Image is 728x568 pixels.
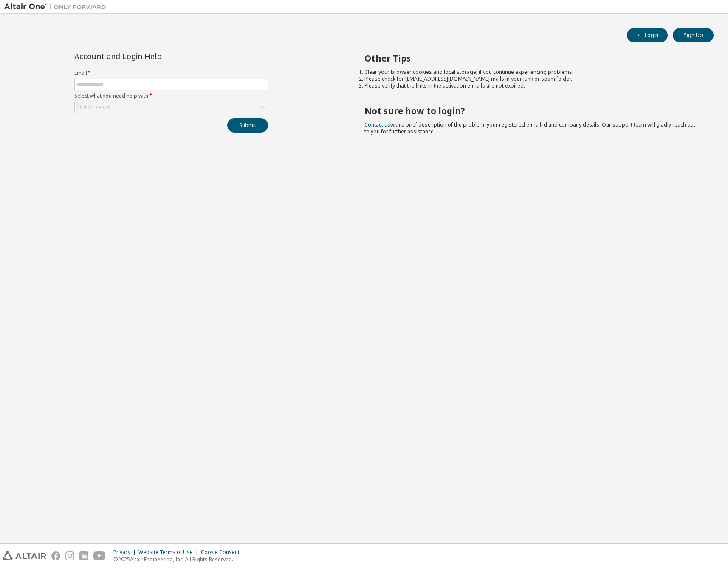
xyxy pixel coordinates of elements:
[113,549,138,556] div: Privacy
[364,121,390,128] a: Contact us
[4,3,110,11] img: Altair One
[113,556,245,563] p: © 2025 Altair Engineering, Inc. All Rights Reserved.
[76,104,110,111] div: Click to select
[627,28,668,42] button: Login
[51,551,60,560] img: facebook.svg
[79,551,88,560] img: linkedin.svg
[65,551,74,560] img: instagram.svg
[364,121,695,135] span: with a brief description of the problem, your registered e-mail id and company details. Our suppo...
[673,28,714,42] button: Sign Up
[364,105,699,116] h2: Not sure how to login?
[364,69,699,76] li: Clear your browser cookies and local storage, if you continue experiencing problems.
[364,53,699,64] h2: Other Tips
[3,551,46,560] img: altair_logo.svg
[364,82,699,89] li: Please verify that the links in the activation e-mails are not expired.
[227,118,268,133] button: Submit
[93,551,106,560] img: youtube.svg
[138,549,201,556] div: Website Terms of Use
[75,102,268,113] div: Click to select
[74,70,268,76] label: Email
[74,53,229,59] div: Account and Login Help
[201,549,245,556] div: Cookie Consent
[74,93,268,99] label: Select what you need help with
[364,76,699,82] li: Please check for [EMAIL_ADDRESS][DOMAIN_NAME] mails in your junk or spam folder.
